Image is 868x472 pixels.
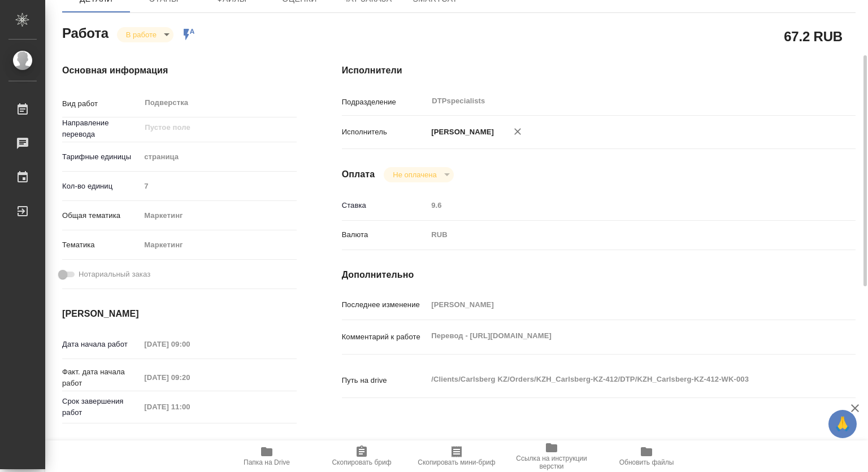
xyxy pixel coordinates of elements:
div: Маркетинг [140,235,296,255]
input: Пустое поле [140,399,239,415]
p: Тематика [62,239,140,251]
span: Ссылка на инструкции верстки [511,454,592,470]
p: Исполнитель [342,126,428,138]
input: Пустое поле [427,197,813,213]
button: В работе [123,30,160,40]
button: Не оплачена [389,170,440,180]
span: Нотариальный заказ [79,269,150,280]
input: Пустое поле [140,369,239,386]
p: Путь на drive [342,375,428,386]
p: Последнее изменение [342,299,428,311]
p: Вид работ [62,98,140,110]
textarea: Перевод - [URL][DOMAIN_NAME] [427,326,813,346]
button: 🙏 [828,410,857,438]
div: В работе [117,27,173,42]
p: Факт. срок заверш. работ [62,439,140,462]
h4: [PERSON_NAME] [62,307,297,321]
div: RUB [427,225,813,244]
span: Скопировать бриф [332,458,391,466]
span: Скопировать мини-бриф [418,458,495,466]
span: 🙏 [833,412,852,436]
h4: Дополнительно [342,268,856,282]
input: Пустое поле [140,336,239,352]
h4: Основная информация [62,64,297,77]
input: Пустое поле [427,296,813,313]
p: [PERSON_NAME] [427,126,494,138]
button: Обновить файлы [599,440,694,472]
button: Скопировать мини-бриф [409,440,504,472]
h2: Работа [62,22,108,42]
p: Направление перевода [62,117,140,140]
input: Пустое поле [140,178,296,194]
p: Факт. дата начала работ [62,366,140,389]
p: Общая тематика [62,210,140,221]
h4: Исполнители [342,64,856,77]
button: Удалить исполнителя [505,119,530,144]
p: Дата начала работ [62,339,140,350]
p: Срок завершения работ [62,396,140,418]
h2: 67.2 RUB [784,27,843,46]
input: Пустое поле [144,121,270,134]
button: Папка на Drive [219,440,314,472]
p: Ставка [342,200,428,211]
span: Папка на Drive [244,458,290,466]
button: Скопировать бриф [314,440,409,472]
p: Тарифные единицы [62,151,140,163]
div: Маркетинг [140,206,296,225]
p: Кол-во единиц [62,181,140,192]
p: Валюта [342,229,428,241]
p: Комментарий к работе [342,331,428,343]
p: Подразделение [342,97,428,108]
h4: Оплата [342,168,375,181]
div: В работе [384,167,453,182]
div: страница [140,147,296,167]
span: Обновить файлы [619,458,674,466]
textarea: /Clients/Carlsberg KZ/Orders/KZH_Carlsberg-KZ-412/DTP/KZH_Carlsberg-KZ-412-WK-003 [427,370,813,389]
button: Ссылка на инструкции верстки [504,440,599,472]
